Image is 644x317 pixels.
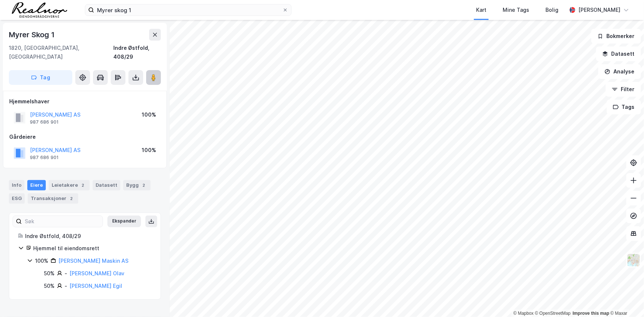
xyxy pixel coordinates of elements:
[627,253,641,267] img: Z
[12,2,67,18] img: realnor-logo.934646d98de889bb5806.png
[44,269,55,278] div: 50%
[578,6,620,14] div: [PERSON_NAME]
[49,180,90,190] div: Leietakere
[607,282,644,317] div: Kontrollprogram for chat
[44,282,55,290] div: 50%
[9,29,56,41] div: Myrer Skog 1
[79,182,87,189] div: 2
[9,70,72,85] button: Tag
[69,283,122,289] a: [PERSON_NAME] Egil
[107,216,141,227] button: Ekspander
[69,270,124,276] a: [PERSON_NAME] Olav
[94,4,282,15] input: Søk på adresse, matrikkel, gårdeiere, leietakere eller personer
[598,64,641,79] button: Analyse
[591,29,641,44] button: Bokmerker
[9,132,161,141] div: Gårdeiere
[33,244,152,253] div: Hjemmel til eiendomsrett
[545,6,558,14] div: Bolig
[93,180,120,190] div: Datasett
[503,6,529,14] div: Mine Tags
[68,195,75,202] div: 2
[65,282,67,290] div: -
[142,110,156,119] div: 100%
[596,46,641,61] button: Datasett
[140,182,148,189] div: 2
[607,100,641,114] button: Tags
[476,6,486,14] div: Kart
[25,232,152,241] div: Indre Østfold, 408/29
[142,146,156,155] div: 100%
[513,311,534,316] a: Mapbox
[65,269,67,278] div: -
[606,82,641,97] button: Filter
[30,119,59,125] div: 987 686 901
[535,311,571,316] a: OpenStreetMap
[9,44,113,61] div: 1820, [GEOGRAPHIC_DATA], [GEOGRAPHIC_DATA]
[58,258,128,264] a: [PERSON_NAME] Maskin AS
[573,311,609,316] a: Improve this map
[607,282,644,317] iframe: Chat Widget
[27,180,46,190] div: Eiere
[9,180,24,190] div: Info
[30,155,59,161] div: 987 686 901
[9,193,25,204] div: ESG
[35,256,48,265] div: 100%
[9,97,161,106] div: Hjemmelshaver
[113,44,161,61] div: Indre Østfold, 408/29
[22,216,103,227] input: Søk
[123,180,151,190] div: Bygg
[28,193,78,204] div: Transaksjoner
